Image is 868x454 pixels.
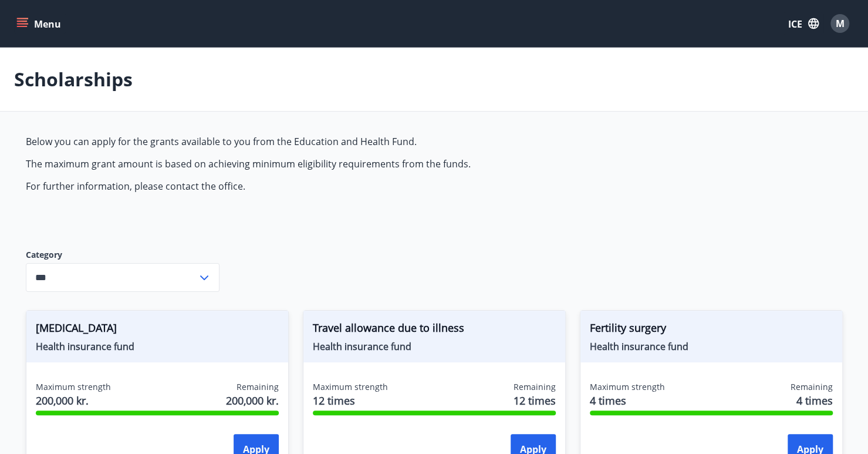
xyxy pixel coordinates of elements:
[788,18,802,31] font: ICE
[36,394,89,408] font: 200,000 kr.
[26,157,471,170] font: The maximum grant amount is based on achieving minimum eligibility requirements from the funds.
[783,12,823,35] button: ICE
[26,180,245,193] font: For further information, please contact the office.
[836,17,845,30] span: M
[237,381,279,392] font: Remaining
[26,249,62,260] font: Category
[514,394,556,408] font: 12 times
[791,381,833,392] font: Remaining
[313,381,388,392] font: Maximum strength
[36,321,117,335] font: [MEDICAL_DATA]
[590,394,626,408] font: 4 times
[313,321,464,335] font: Travel allowance due to illness
[36,340,134,353] font: Health insurance fund
[313,340,411,353] font: Health insurance fund
[826,9,854,38] button: M
[34,18,61,31] font: Menu
[14,66,133,92] font: Scholarships
[514,381,556,392] font: Remaining
[14,13,66,34] button: menu
[590,340,688,353] font: Health insurance fund
[36,381,111,392] font: Maximum strength
[226,394,279,408] font: 200,000 kr.
[590,321,666,335] font: Fertility surgery
[796,394,833,408] font: 4 times
[26,135,417,148] font: Below you can apply for the grants available to you from the Education and Health Fund.
[313,394,355,408] font: 12 times
[590,381,665,392] font: Maximum strength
